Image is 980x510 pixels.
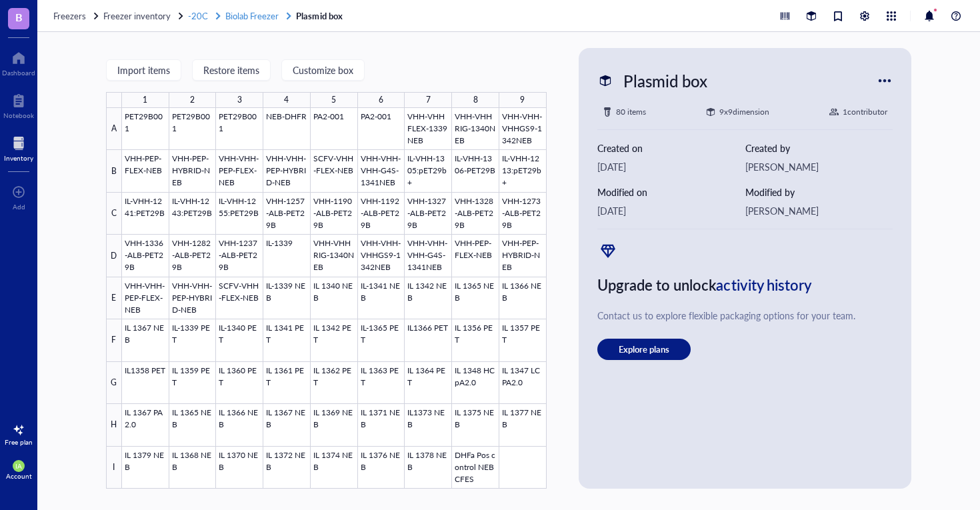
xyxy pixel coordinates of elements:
button: Customize box [281,59,365,81]
div: 3 [237,92,242,108]
div: 2 [190,92,195,108]
div: 7 [426,92,431,108]
div: [PERSON_NAME] [745,203,893,218]
div: 1 contributor [843,105,887,119]
div: B [106,150,122,192]
div: H [106,404,122,446]
div: Notebook [3,111,34,119]
a: Inventory [4,133,33,162]
div: [PERSON_NAME] [745,159,893,174]
div: 80 items [616,105,646,119]
div: Upgrade to unlock [597,272,893,297]
div: Created by [745,141,893,155]
div: Contact us to explore flexible packaging options for your team. [597,308,893,323]
div: Free plan [5,438,33,446]
button: Explore plans [597,339,691,360]
a: Explore plans [597,339,893,360]
span: activity history [716,274,811,295]
div: G [106,362,122,404]
div: [DATE] [597,203,745,218]
div: Account [6,472,32,480]
a: Freezer inventory [103,10,185,22]
a: Dashboard [2,47,35,77]
div: Plasmid box [617,67,713,95]
div: Dashboard [2,69,35,77]
div: Inventory [4,154,33,162]
div: Modified by [745,185,893,199]
div: I [106,447,122,489]
div: 5 [331,92,336,108]
div: 9 x 9 dimension [719,105,769,119]
span: Freezer inventory [103,9,171,22]
span: Freezers [53,9,86,22]
span: Import items [117,65,170,75]
div: 1 [143,92,147,108]
span: IA [15,462,22,470]
div: 9 [520,92,525,108]
div: Add [13,203,25,211]
a: Plasmid box [296,10,345,22]
span: Biolab Freezer [225,9,279,22]
button: Restore items [192,59,271,81]
div: C [106,193,122,235]
a: Notebook [3,90,34,119]
button: Import items [106,59,181,81]
span: Explore plans [619,343,669,355]
div: E [106,277,122,319]
div: 6 [379,92,383,108]
div: Modified on [597,185,745,199]
div: A [106,108,122,150]
div: 8 [473,92,478,108]
span: Restore items [203,65,259,75]
span: -20C [188,9,208,22]
div: Created on [597,141,745,155]
span: Customize box [293,65,353,75]
div: F [106,319,122,361]
span: B [15,9,23,25]
div: 4 [284,92,289,108]
a: Freezers [53,10,101,22]
div: D [106,235,122,277]
a: -20CBiolab Freezer [188,10,293,22]
div: [DATE] [597,159,745,174]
